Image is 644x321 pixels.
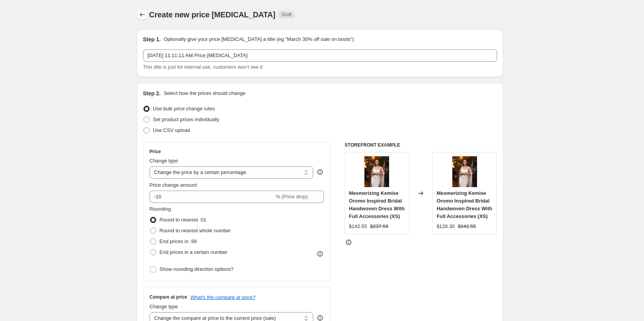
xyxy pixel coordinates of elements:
h6: STOREFRONT EXAMPLE [345,142,497,148]
h2: Step 1. [143,35,161,43]
span: Round to nearest .01 [160,217,206,223]
span: Round to nearest whole number [160,228,231,233]
span: Price change amount [150,182,197,188]
div: $128.30 [437,223,455,230]
span: This title is just for internal use, customers won't see it [143,64,263,70]
span: Show rounding direction options? [160,266,234,272]
h2: Step 2. [143,90,161,97]
input: 30% off holiday sale [143,49,497,62]
span: Change type [150,304,178,309]
h3: Compare at price [150,294,187,300]
span: Use CSV upload [153,127,190,133]
span: Change type [150,158,178,164]
strike: $142.55 [458,223,476,230]
span: End prices in a certain number [160,249,228,255]
span: Use bulk price change rules [153,106,215,112]
span: Draft [282,12,292,18]
span: Mesmerizing Kemise Oromo Inspired Bridal Handwoven Dress With Full Accessories (XS) [437,190,492,219]
span: Rounding [150,206,171,212]
span: % (Price drop) [276,194,308,199]
span: Mesmerizing Kemise Oromo Inspired Bridal Handwoven Dress With Full Accessories (XS) [349,190,405,219]
strike: $237.59 [370,223,388,230]
div: $142.55 [349,223,367,230]
p: Optionally give your price [MEDICAL_DATA] a title (eg "March 30% off sale on boots") [164,35,354,43]
span: Set product prices individually [153,117,219,122]
span: Create new price [MEDICAL_DATA] [149,10,276,19]
h3: Price [150,149,161,155]
button: Price change jobs [137,9,148,20]
input: -15 [150,191,274,203]
p: Select how the prices should change [164,90,245,97]
img: il_fullxfull.4948878746_aakt-706918_80x.jpg [449,156,480,187]
div: help [316,168,324,176]
img: il_fullxfull.4948878746_aakt-706918_80x.jpg [361,156,392,187]
button: What's the compare at price? [191,294,256,300]
span: End prices in .99 [160,238,197,244]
